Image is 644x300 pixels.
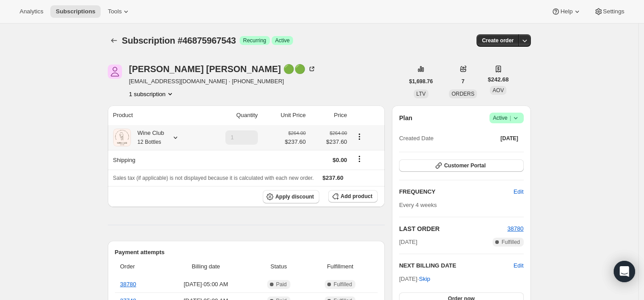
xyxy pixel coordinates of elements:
[275,37,290,44] span: Active
[275,193,314,200] span: Apply discount
[261,105,309,125] th: Unit Price
[589,5,630,18] button: Settings
[509,114,511,122] span: |
[115,257,160,276] th: Order
[50,5,101,18] button: Subscriptions
[414,272,436,286] button: Skip
[501,135,518,142] span: [DATE]
[603,8,624,15] span: Settings
[501,239,520,246] span: Fulfilled
[56,8,95,15] span: Subscriptions
[330,130,347,136] small: $264.00
[14,5,49,18] button: Analytics
[20,8,43,15] span: Analytics
[138,139,161,145] small: 12 Bottles
[108,150,201,170] th: Shipping
[333,157,347,163] span: $0.00
[399,276,430,282] span: [DATE] ·
[311,138,347,146] span: $237.60
[255,262,302,271] span: Status
[108,105,201,125] th: Product
[276,281,287,288] span: Paid
[419,275,430,284] span: Skip
[131,129,164,146] div: Wine Club
[508,185,529,199] button: Edit
[444,162,485,169] span: Customer Portal
[108,65,122,79] span: Annette Marquez 🟢🟢
[399,187,514,196] h2: FREQUENCY
[308,105,350,125] th: Price
[108,8,122,15] span: Tools
[399,114,412,122] h2: Plan
[162,280,249,289] span: [DATE] · 05:00 AM
[482,37,514,44] span: Create order
[488,75,509,84] span: $242.68
[456,75,470,88] button: 7
[352,132,367,142] button: Product actions
[399,159,523,172] button: Customer Portal
[514,261,523,270] button: Edit
[120,281,136,288] a: 38780
[285,138,306,146] span: $237.60
[108,34,120,47] button: Subscriptions
[461,78,465,85] span: 7
[507,225,523,232] a: 38780
[341,193,372,200] span: Add product
[113,175,314,181] span: Sales tax (if applicable) is not displayed because it is calculated with each new order.
[162,262,249,271] span: Billing date
[493,87,504,93] span: AOV
[399,224,507,233] h2: LAST ORDER
[328,190,378,203] button: Add product
[560,8,572,15] span: Help
[507,224,523,233] button: 38780
[416,91,426,97] span: LTV
[399,238,417,247] span: [DATE]
[477,34,519,47] button: Create order
[113,129,131,146] img: product img
[399,202,437,208] span: Every 4 weeks
[493,114,520,122] span: Active
[129,89,175,98] button: Product actions
[399,134,433,143] span: Created Date
[334,281,352,288] span: Fulfilled
[399,261,514,270] h2: NEXT BILLING DATE
[404,75,438,88] button: $1,698.76
[452,91,474,97] span: ORDERS
[352,154,367,164] button: Shipping actions
[201,105,261,125] th: Quantity
[129,65,317,73] div: [PERSON_NAME] [PERSON_NAME] 🟢🟢
[263,190,319,203] button: Apply discount
[546,5,587,18] button: Help
[102,5,136,18] button: Tools
[129,77,317,86] span: [EMAIL_ADDRESS][DOMAIN_NAME] · [PHONE_NUMBER]
[409,78,433,85] span: $1,698.76
[122,36,236,45] span: Subscription #46875967543
[495,132,524,145] button: [DATE]
[514,187,523,196] span: Edit
[115,248,378,257] h2: Payment attempts
[308,262,372,271] span: Fulfillment
[614,261,635,282] div: Open Intercom Messenger
[243,37,266,44] span: Recurring
[288,130,306,136] small: $264.00
[322,174,343,181] span: $237.60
